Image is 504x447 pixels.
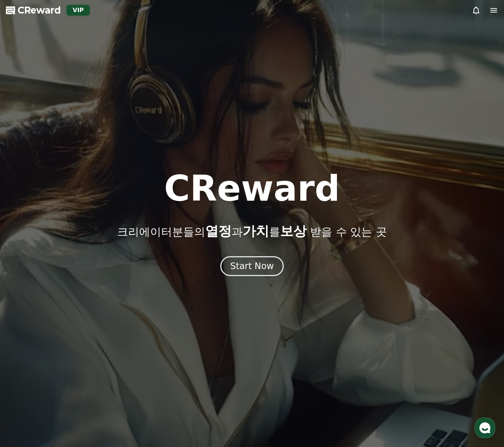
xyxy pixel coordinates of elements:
[164,171,340,206] h1: CReward
[220,264,284,271] a: Start Now
[230,260,274,272] div: Start Now
[67,5,90,15] div: VIP
[220,256,284,276] button: Start Now
[205,223,232,239] span: 열정
[280,223,307,239] span: 보상
[6,4,61,16] a: CReward
[18,4,61,16] span: CReward
[243,223,269,239] span: 가치
[117,224,387,239] p: 크리에이터분들의 과 를 받을 수 있는 곳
